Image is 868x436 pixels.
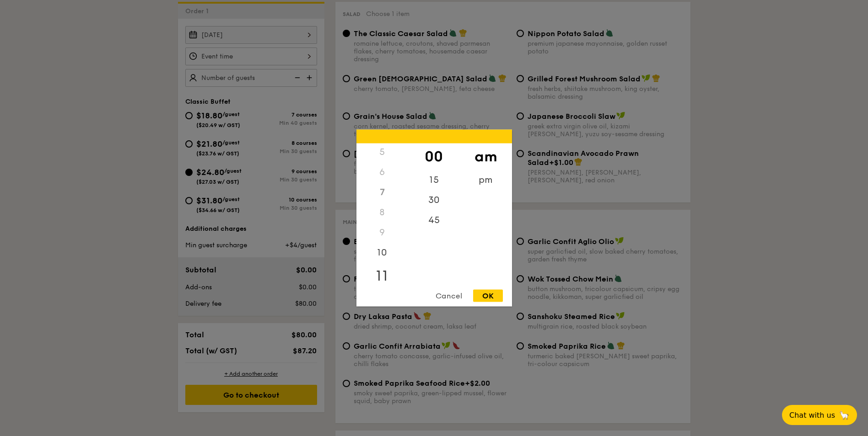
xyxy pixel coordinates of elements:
div: 5 [356,142,408,162]
div: Cancel [426,290,471,302]
button: Chat with us🦙 [782,405,857,425]
div: 10 [356,243,408,263]
div: 15 [408,170,460,190]
div: OK [473,290,503,302]
div: 45 [408,210,460,230]
div: 9 [356,223,408,243]
span: Chat with us [789,411,835,420]
div: pm [460,170,512,190]
div: 6 [356,162,408,182]
div: 30 [408,190,460,210]
div: am [460,144,512,170]
div: 00 [408,144,460,170]
div: 11 [356,263,408,289]
div: 8 [356,202,408,223]
span: 🦙 [839,410,850,420]
div: 7 [356,182,408,202]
